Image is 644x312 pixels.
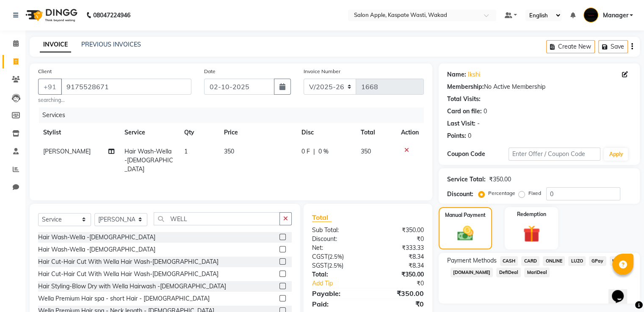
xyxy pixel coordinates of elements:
div: ₹350.00 [368,270,430,279]
th: Action [396,123,424,142]
label: Client [38,68,52,75]
div: ₹0 [368,235,430,244]
th: Disc [296,123,356,142]
span: CARD [521,256,539,266]
div: Hair Styling-Blow Dry with Wella Hairwash -[DEMOGRAPHIC_DATA] [38,282,226,291]
span: SGST [312,262,327,269]
span: 350 [361,148,371,155]
div: Discount: [306,235,368,244]
button: Create New [546,40,595,53]
div: Discount: [447,190,473,199]
input: Enter Offer / Coupon Code [509,148,601,161]
span: 0 % [318,147,329,156]
span: Hair Wash-Wella -[DEMOGRAPHIC_DATA] [124,148,173,173]
div: Hair Cut-Hair Cut With Wella Hair Wash-[DEMOGRAPHIC_DATA] [38,270,218,279]
span: [PERSON_NAME] [43,148,91,155]
div: Payable: [306,288,368,298]
div: 0 [468,131,471,140]
span: [DOMAIN_NAME] [451,268,493,277]
button: Save [598,40,628,53]
div: ( ) [306,261,368,270]
label: Percentage [488,189,515,197]
span: ONLINE [543,256,565,266]
div: Hair Wash-Wella -[DEMOGRAPHIC_DATA] [38,245,155,254]
img: _gift.svg [518,223,545,244]
span: 0 F [301,147,310,156]
div: ₹333.33 [368,244,430,252]
th: Total [356,123,396,142]
span: CASH [500,256,518,266]
span: DefiDeal [496,268,521,277]
input: Search by Name/Mobile/Email/Code [61,79,191,95]
span: Manager [603,11,628,20]
b: 08047224946 [93,3,130,27]
div: ₹0 [378,279,430,288]
div: Points: [447,131,466,140]
span: 350 [224,148,234,155]
div: Total: [306,270,368,279]
small: searching... [38,96,191,104]
div: ₹350.00 [368,226,430,235]
span: UPI [610,256,623,266]
div: Sub Total: [306,226,368,235]
th: Price [219,123,296,142]
div: Hair Cut-Hair Cut With Wella Hair Wash-[DEMOGRAPHIC_DATA] [38,257,218,266]
div: No Active Membership [447,82,631,91]
div: ₹8.34 [368,261,430,270]
th: Service [119,123,179,142]
div: ( ) [306,252,368,261]
div: Services [39,107,430,123]
button: Apply [604,148,628,161]
div: Card on file: [447,107,482,116]
div: Last Visit: [447,119,475,128]
div: Service Total: [447,175,486,184]
div: Hair Wash-Wella -[DEMOGRAPHIC_DATA] [38,233,155,242]
div: - [477,119,480,128]
img: Manager [583,8,598,22]
label: Manual Payment [445,211,486,219]
div: ₹8.34 [368,252,430,261]
span: | [313,147,315,156]
label: Redemption [517,211,546,218]
label: Invoice Number [304,68,340,75]
th: Qty [179,123,219,142]
a: INVOICE [40,37,71,52]
div: ₹350.00 [489,175,511,184]
div: Total Visits: [447,95,481,104]
label: Date [204,68,216,75]
span: Payment Methods [447,256,497,265]
div: ₹0 [368,299,430,309]
span: MariDeal [524,268,550,277]
div: Wella Premium Hair spa - short Hair - [DEMOGRAPHIC_DATA] [38,294,210,303]
img: logo [22,3,80,27]
div: Coupon Code [447,150,509,159]
img: _cash.svg [452,224,478,243]
div: Name: [447,70,466,79]
span: 2.5% [329,262,342,269]
div: Net: [306,244,368,252]
span: GPay [589,256,606,266]
div: Membership: [447,82,484,91]
div: 0 [484,107,487,116]
span: Total [312,213,332,222]
input: Search or Scan [154,212,280,225]
span: 2.5% [329,253,342,260]
a: Add Tip [306,279,378,288]
div: Paid: [306,299,368,309]
label: Fixed [528,189,541,197]
span: 1 [184,148,188,155]
a: PREVIOUS INVOICES [81,41,141,48]
iframe: chat widget [608,278,636,304]
div: ₹350.00 [368,288,430,298]
a: Ikshi [468,70,480,79]
span: CGST [312,253,328,260]
button: +91 [38,79,62,95]
th: Stylist [38,123,119,142]
span: LUZO [568,256,586,266]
